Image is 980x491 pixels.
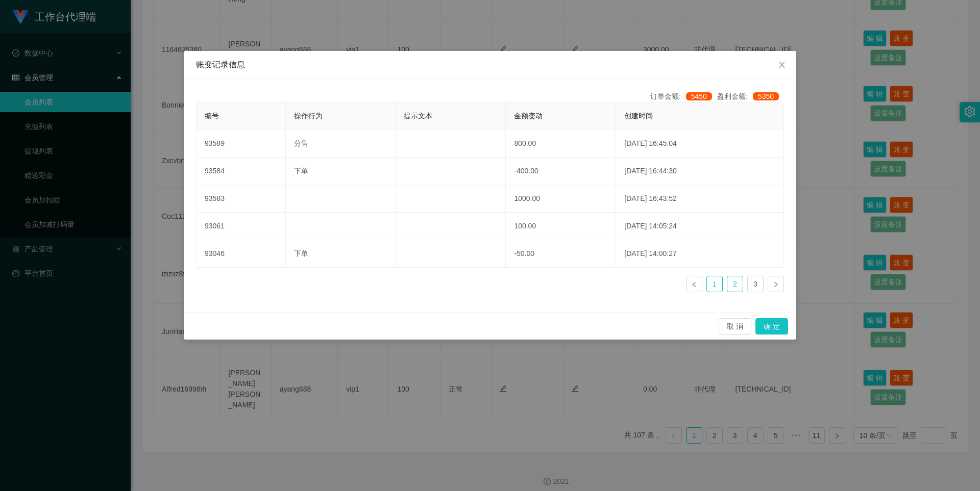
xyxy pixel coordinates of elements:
li: 上一页 [686,276,702,292]
li: 1 [706,276,723,292]
td: 下单 [286,158,396,185]
a: 1 [707,276,722,292]
td: [DATE] 16:45:04 [616,130,784,158]
div: 账变记录信息 [196,59,784,70]
span: 5350 [753,92,779,100]
td: 93061 [197,213,286,240]
span: 金额变动 [514,112,543,120]
a: 3 [748,276,763,292]
li: 3 [747,276,764,292]
td: [DATE] 14:05:24 [616,213,784,240]
span: 提示文本 [404,112,432,120]
td: 800.00 [506,130,616,158]
td: 下单 [286,240,396,268]
li: 下一页 [768,276,784,292]
td: [DATE] 16:43:52 [616,185,784,213]
span: 5450 [686,92,712,100]
span: 操作行为 [294,112,323,120]
button: 确 定 [755,318,788,334]
span: 创建时间 [624,112,653,120]
td: 1000.00 [506,185,616,213]
td: -50.00 [506,240,616,268]
div: 盈利金额: [717,91,784,102]
div: 订单金额: [650,91,717,102]
i: 图标: close [778,61,786,69]
td: 93584 [197,158,286,185]
td: 100.00 [506,213,616,240]
li: 2 [727,276,743,292]
a: 2 [727,276,743,292]
button: Close [768,51,796,80]
td: 分售 [286,130,396,158]
td: -400.00 [506,158,616,185]
td: 93583 [197,185,286,213]
span: 编号 [205,112,219,120]
td: [DATE] 16:44:30 [616,158,784,185]
button: 取 消 [719,318,751,334]
i: 图标: right [773,281,779,288]
td: 93589 [197,130,286,158]
td: [DATE] 14:00:27 [616,240,784,268]
td: 93046 [197,240,286,268]
i: 图标: left [691,281,697,288]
